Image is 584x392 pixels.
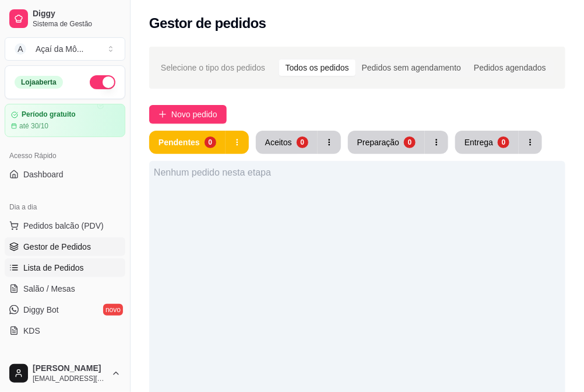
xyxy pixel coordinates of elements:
[33,19,121,29] span: Sistema de Gestão
[357,136,399,148] div: Preparação
[465,136,493,148] div: Entrega
[90,75,115,89] button: Alterar Status
[5,5,125,33] a: DiggySistema de Gestão
[5,279,125,298] a: Salão / Mesas
[5,321,125,340] a: KDS
[5,165,125,184] a: Dashboard
[5,198,125,216] div: Dia a dia
[23,262,84,274] span: Lista de Pedidos
[5,146,125,165] div: Acesso Rápido
[159,110,167,118] span: plus
[256,131,318,154] button: Aceitos0
[33,363,107,374] span: [PERSON_NAME]
[23,241,91,253] span: Gestor de Pedidos
[5,300,125,319] a: Diggy Botnovo
[23,169,64,180] span: Dashboard
[149,105,227,124] button: Novo pedido
[22,110,76,119] article: Período gratuito
[36,43,84,55] div: Açaí da Mô ...
[33,9,121,19] span: Diggy
[154,166,561,180] div: Nenhum pedido nesta etapa
[5,216,125,235] button: Pedidos balcão (PDV)
[5,104,125,137] a: Período gratuitoaté 30/10
[404,136,416,148] div: 0
[279,60,356,76] div: Todos os pedidos
[348,131,425,154] button: Preparação0
[5,37,125,61] button: Select a team
[467,60,553,76] div: Pedidos agendados
[5,359,125,387] button: [PERSON_NAME][EMAIL_ADDRESS][DOMAIN_NAME]
[15,76,63,89] div: Loja aberta
[15,43,26,55] span: A
[23,283,75,295] span: Salão / Mesas
[149,14,266,33] h2: Gestor de pedidos
[5,237,125,256] a: Gestor de Pedidos
[161,61,265,74] span: Selecione o tipo dos pedidos
[23,325,40,337] span: KDS
[5,258,125,277] a: Lista de Pedidos
[23,220,104,232] span: Pedidos balcão (PDV)
[159,136,200,148] div: Pendentes
[149,131,226,154] button: Pendentes0
[19,121,48,131] article: até 30/10
[171,108,217,121] span: Novo pedido
[498,136,509,148] div: 0
[23,304,59,316] span: Diggy Bot
[265,136,292,148] div: Aceitos
[356,60,467,76] div: Pedidos sem agendamento
[205,136,216,148] div: 0
[455,131,519,154] button: Entrega0
[297,136,308,148] div: 0
[5,354,125,373] div: Catálogo
[33,374,107,383] span: [EMAIL_ADDRESS][DOMAIN_NAME]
